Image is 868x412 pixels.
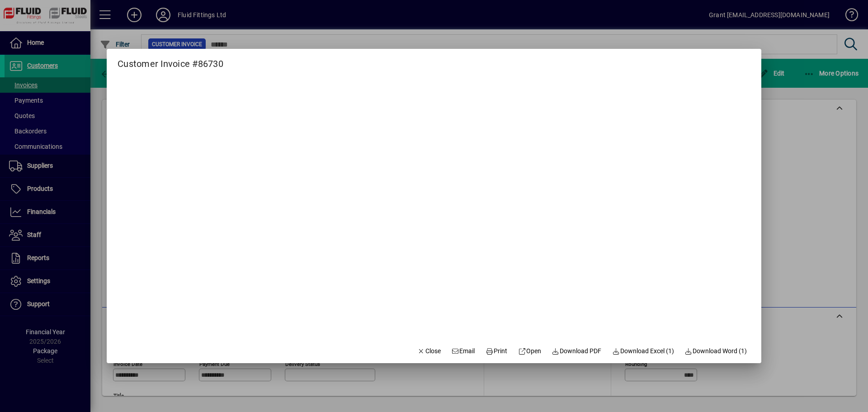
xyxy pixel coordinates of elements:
span: Download PDF [552,346,602,356]
span: Print [486,346,507,356]
button: Download Word (1) [681,343,751,360]
span: Close [417,346,441,356]
button: Print [482,343,511,360]
button: Download Excel (1) [609,343,678,360]
button: Email [448,343,479,360]
h2: Customer Invoice #86730 [107,49,234,71]
span: Open [518,346,541,356]
span: Download Word (1) [685,346,747,356]
a: Download PDF [548,343,605,360]
a: Open [514,343,545,360]
span: Email [452,346,475,356]
button: Close [414,343,444,360]
span: Download Excel (1) [612,346,674,356]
